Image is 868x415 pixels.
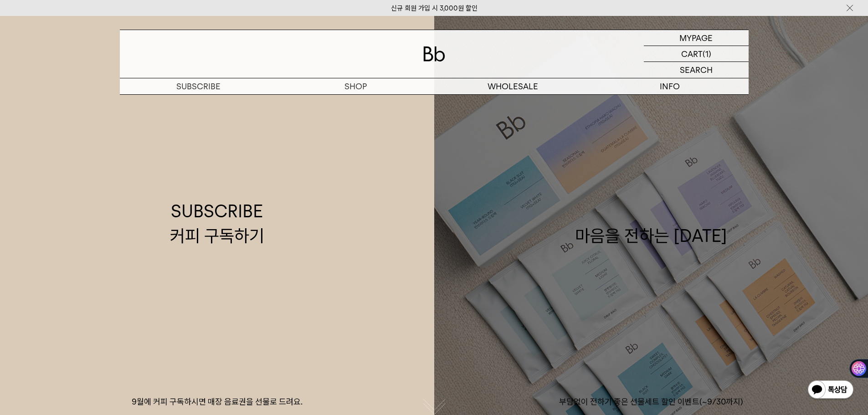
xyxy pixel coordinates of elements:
div: 마음을 전하는 [DATE] [575,199,727,247]
a: SUBSCRIBE [120,78,277,94]
img: 카카오톡 채널 1:1 채팅 버튼 [807,379,854,401]
a: MYPAGE [644,30,749,46]
div: SUBSCRIBE 커피 구독하기 [170,199,264,247]
a: SHOP [277,78,434,94]
p: SEARCH [680,62,713,78]
a: CART (1) [644,46,749,62]
p: (1) [703,46,711,61]
p: WHOLESALE [434,78,591,94]
p: CART [681,46,703,61]
a: 신규 회원 가입 시 3,000원 할인 [391,4,478,12]
img: 로고 [423,46,445,61]
p: MYPAGE [679,30,713,46]
p: INFO [591,78,749,94]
